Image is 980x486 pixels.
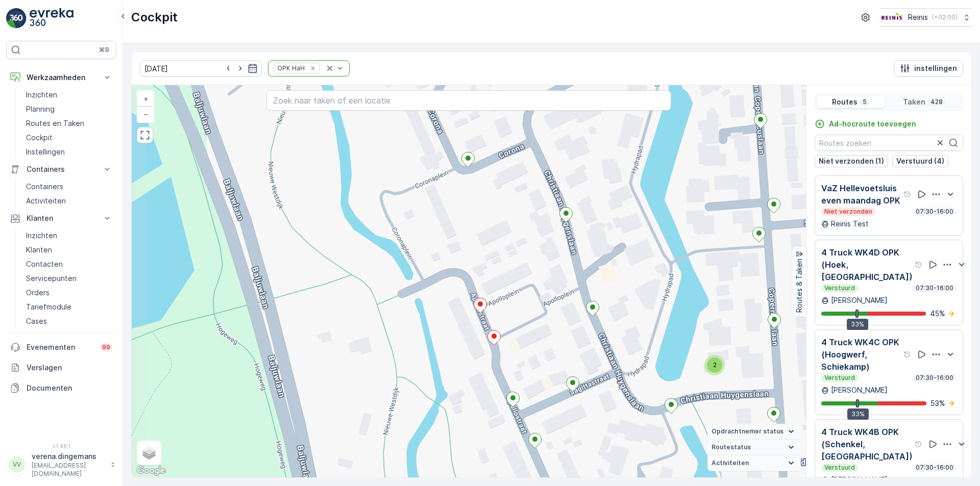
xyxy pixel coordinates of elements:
[821,182,901,207] p: VaZ Hellevoetsluis even maandag OPK
[6,443,116,449] span: v 1.48.1
[26,196,66,206] p: Activiteiten
[831,295,888,305] p: [PERSON_NAME]
[915,261,923,269] div: help tooltippictogram
[6,451,116,478] button: VVverena.dingemans[EMAIL_ADDRESS][DOMAIN_NAME]
[27,72,96,83] p: Werkzaamheden
[22,300,116,314] a: Tariefmodule
[143,94,148,103] span: +
[6,159,116,180] button: Containers
[22,102,116,116] a: Planning
[134,464,168,477] a: Dit gebied openen in Google Maps (er wordt een nieuw venster geopend)
[880,12,904,23] img: Reinis-Logo-Vrijstaand_Tekengebied-1-copy2_aBO4n7j.png
[140,60,262,76] input: dd/mm/yyyy
[915,464,954,472] p: 07:30-16:00
[26,90,57,100] p: Inzichten
[26,133,53,143] p: Cockpit
[929,98,944,106] p: 428
[143,110,149,118] span: −
[6,378,116,398] a: Documenten
[266,90,671,111] input: Zoek naar taken of een locatie
[6,357,116,378] a: Verslagen
[915,284,954,292] p: 07:30-16:00
[27,363,112,373] p: Verslagen
[880,8,972,27] button: Reinis(+02:00)
[847,408,869,420] div: 33%
[823,284,856,292] p: Verstuurd
[915,440,923,448] div: help tooltippictogram
[819,156,884,166] p: Niet verzonden (1)
[26,245,52,255] p: Klanten
[22,243,116,257] a: Klanten
[930,309,945,319] p: 45 %
[26,316,47,326] p: Cases
[821,336,901,373] p: 4 Truck WK4C OPK (Hoogwerf, Schiekamp)
[831,475,888,485] p: [PERSON_NAME]
[6,337,116,357] a: Evenementen99
[22,257,116,271] a: Contacten
[831,385,888,395] p: [PERSON_NAME]
[847,319,868,330] div: 33%
[307,64,318,72] div: Remove OPK HaH
[821,426,913,463] p: 4 Truck WK4B OPK (Schenkel, [GEOGRAPHIC_DATA])
[22,228,116,243] a: Inzichten
[908,12,928,22] p: Reinis
[22,194,116,208] a: Activiteiten
[27,213,96,223] p: Klanten
[138,91,153,107] a: In zoomen
[26,302,71,312] p: Tariefmodule
[712,427,783,436] span: Opdrachtnemer status
[131,9,178,25] p: Cockpit
[26,104,55,114] p: Planning
[22,286,116,300] a: Orders
[30,8,73,29] img: logo_light-DOdMpM7g.png
[26,147,65,157] p: Instellingen
[707,424,801,440] summary: Opdrachtnemer status
[274,63,306,73] div: OPK HaH
[134,464,168,477] img: Google
[9,456,25,473] div: VV
[138,442,160,464] a: Layers
[6,8,27,29] img: logo
[712,443,751,451] span: Routestatus
[32,451,105,462] p: verena.dingemans
[32,462,105,478] p: [EMAIL_ADDRESS][DOMAIN_NAME]
[6,67,116,88] button: Werkzaamheden
[815,155,888,167] button: Niet verzonden (1)
[26,273,77,284] p: Servicepunten
[823,208,873,216] p: Niet verzonden
[915,374,954,382] p: 07:30-16:00
[892,155,948,167] button: Verstuurd (4)
[26,231,57,241] p: Inzichten
[22,180,116,194] a: Containers
[22,271,116,286] a: Servicepunten
[894,60,963,76] button: instellingen
[22,116,116,131] a: Routes en Taken
[930,398,945,408] p: 53 %
[712,459,749,467] span: Activiteiten
[26,259,63,269] p: Contacten
[794,259,804,313] p: Routes & Taken
[914,63,957,73] p: instellingen
[831,219,869,229] p: Reinis Test
[22,88,116,102] a: Inzichten
[27,342,94,352] p: Evenementen
[823,464,856,472] p: Verstuurd
[27,164,96,174] p: Containers
[903,350,912,359] div: help tooltippictogram
[821,246,913,283] p: 4 Truck WK4D OPK (Hoek, [GEOGRAPHIC_DATA])
[815,135,963,151] input: Routes zoeken
[896,156,944,166] p: Verstuurd (4)
[932,13,958,21] p: ( +02:00 )
[815,119,916,129] a: Ad-hocroute toevoegen
[138,107,153,122] a: Uitzoomen
[832,97,857,107] p: Routes
[26,182,63,192] p: Containers
[6,208,116,228] button: Klanten
[915,208,954,216] p: 07:30-16:00
[903,190,912,198] div: help tooltippictogram
[22,314,116,328] a: Cases
[99,46,109,54] p: ⌘B
[26,118,84,129] p: Routes en Taken
[713,361,717,369] span: 2
[862,98,868,106] p: 5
